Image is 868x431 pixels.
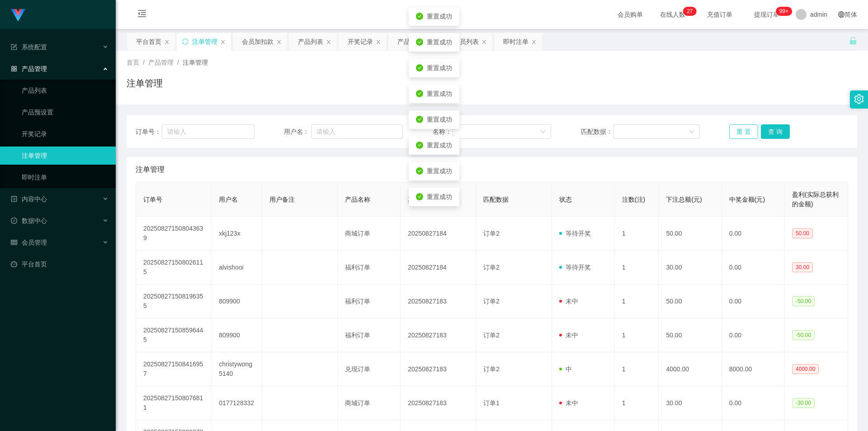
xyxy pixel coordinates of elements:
input: 请输入 [162,124,254,139]
span: 等待开奖 [559,230,591,237]
span: 期号 [408,196,420,203]
td: 8000.00 [722,352,785,386]
i: 图标: down [689,129,694,135]
td: 4000.00 [659,352,722,386]
span: 订单2 [483,332,500,339]
i: icon: check-circle [416,64,423,71]
i: 图标: close [531,39,537,45]
td: 福利订单 [338,251,401,284]
span: 50.00 [792,228,813,238]
td: 20250827183 [401,386,476,420]
i: 图标: close [164,39,170,45]
span: 订单2 [483,264,500,271]
td: 1 [615,251,659,284]
i: 图标: form [11,44,17,50]
td: 202508271508043639 [136,217,212,251]
input: 请输入 [311,124,403,139]
span: 提现订单 [750,11,784,18]
span: 30.00 [792,262,813,272]
span: 会员管理 [11,239,47,246]
td: 0.00 [722,217,785,251]
td: 20250827184 [401,217,476,251]
td: 20250827183 [401,352,476,386]
span: 重置成功 [427,64,452,71]
td: 0.00 [722,386,785,420]
span: 未中 [559,332,578,339]
span: 产品管理 [11,65,47,72]
i: icon: check-circle [416,90,423,97]
td: 20250827184 [401,251,476,284]
sup: 981 [776,7,792,16]
td: 0.00 [722,251,785,284]
i: 图标: close [376,39,381,45]
td: 20250827183 [401,318,476,352]
i: 图标: close [220,39,226,45]
span: 重置成功 [427,167,452,175]
td: 商城订单 [338,386,401,420]
td: 30.00 [659,386,722,420]
span: 中奖金额(元) [729,196,765,203]
span: 产品管理 [148,59,174,66]
i: 图标: down [540,129,546,135]
i: icon: check-circle [416,193,423,200]
img: logo.9652507e.png [11,9,25,22]
td: 50.00 [659,217,722,251]
span: 订单2 [483,365,500,373]
i: icon: check-circle [416,142,423,149]
span: 用户名： [284,127,311,137]
span: 重置成功 [427,38,452,46]
span: 重置成功 [427,116,452,123]
span: -30.00 [792,398,815,408]
i: icon: check-circle [416,38,423,46]
i: icon: check-circle [416,167,423,175]
td: 1 [615,386,659,420]
span: 状态 [559,196,572,203]
a: 图标: dashboard平台首页 [11,255,108,273]
i: 图标: table [11,239,17,246]
span: 4000.00 [792,364,819,374]
i: 图标: profile [11,196,17,202]
span: 匹配数据 [483,196,509,203]
span: -50.00 [792,296,815,306]
td: 202508271508196355 [136,284,212,318]
span: 重置成功 [427,193,452,200]
td: 1 [615,318,659,352]
td: 0.00 [722,284,785,318]
td: christywong5140 [212,352,262,386]
i: 图标: setting [854,94,864,104]
span: / [143,59,145,66]
td: 202508271508076811 [136,386,212,420]
span: 等待开奖 [559,264,591,271]
span: 首页 [127,59,139,66]
span: 产品名称 [345,196,370,203]
td: alvishooi [212,251,262,284]
span: 订单2 [483,298,500,305]
span: 匹配数据： [581,127,613,137]
span: 中 [559,365,572,373]
span: 注单管理 [136,164,165,175]
i: icon: check-circle [416,116,423,123]
span: 盈利(实际总获利的金额) [792,191,839,208]
td: 0177128332 [212,386,262,420]
td: 1 [615,284,659,318]
td: 1 [615,217,659,251]
td: 50.00 [659,318,722,352]
td: 福利订单 [338,284,401,318]
i: 图标: close [481,39,487,45]
a: 注单管理 [22,147,108,165]
div: 注单管理 [192,33,217,50]
a: 产品预设置 [22,103,108,121]
i: icon: check-circle [416,13,423,20]
p: 7 [690,7,693,16]
span: 订单号 [143,196,162,203]
span: 注单管理 [183,59,208,66]
i: 图标: unlock [849,37,857,45]
span: 用户名 [219,196,238,203]
i: 图标: close [326,39,331,45]
i: 图标: close [276,39,282,45]
td: 202508271508596445 [136,318,212,352]
span: 重置成功 [427,90,452,97]
span: 内容中心 [11,195,47,203]
td: 202508271508416957 [136,352,212,386]
span: 充值订单 [703,11,737,18]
